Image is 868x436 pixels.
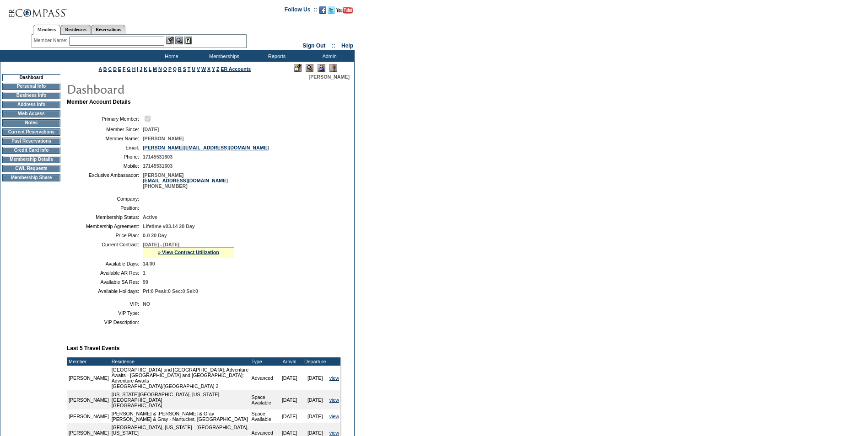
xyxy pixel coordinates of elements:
[250,409,277,423] td: Space Available
[319,9,326,15] a: Become our fan on Facebook
[188,66,191,72] a: T
[2,138,60,145] td: Past Reservations
[91,25,125,34] a: Reservations
[306,64,313,72] img: View Mode
[302,366,328,390] td: [DATE]
[113,66,117,72] a: D
[2,128,60,136] td: Current Reservations
[328,6,335,14] img: Follow us on Twitter
[143,233,167,238] span: 0-0 20 Day
[2,165,60,172] td: CWL Requests
[70,301,139,307] td: VIP:
[34,37,69,44] div: Member Name:
[143,172,228,189] span: [PERSON_NAME] [PHONE_NUMBER]
[103,66,107,72] a: B
[67,99,131,105] b: Member Account Details
[70,154,139,160] td: Phone:
[250,366,277,390] td: Advanced
[192,66,195,72] a: U
[118,66,121,72] a: E
[2,74,60,81] td: Dashboard
[277,390,302,409] td: [DATE]
[166,37,174,44] img: b_edit.gif
[2,110,60,117] td: Web Access
[70,172,139,189] td: Exclusive Ambassador:
[67,366,110,390] td: [PERSON_NAME]
[318,64,325,72] img: Impersonate
[302,43,325,49] a: Sign Out
[328,9,335,15] a: Follow us on Twitter
[70,319,139,325] td: VIP Description:
[70,214,139,220] td: Membership Status:
[143,154,173,160] span: 17145531603
[140,66,142,72] a: J
[158,250,219,255] a: » View Contract Utilization
[158,66,162,72] a: N
[144,66,147,72] a: K
[173,66,177,72] a: Q
[332,43,335,49] span: ::
[110,366,250,390] td: [GEOGRAPHIC_DATA] and [GEOGRAPHIC_DATA]: Adventure Awaits - [GEOGRAPHIC_DATA] and [GEOGRAPHIC_DAT...
[132,66,136,72] a: H
[163,66,167,72] a: O
[294,64,302,72] img: Edit Mode
[178,66,182,72] a: R
[143,136,183,141] span: [PERSON_NAME]
[329,375,339,381] a: view
[197,50,249,62] td: Memberships
[143,288,198,294] span: Pri:0 Peak:0 Sec:0 Sel:0
[168,66,172,72] a: P
[302,390,328,409] td: [DATE]
[2,119,60,127] td: Notes
[70,310,139,316] td: VIP Type:
[212,66,215,72] a: Y
[67,345,119,351] b: Last 5 Travel Events
[277,409,302,423] td: [DATE]
[2,174,60,181] td: Membership Share
[143,163,173,169] span: 17145531603
[70,279,139,285] td: Available SA Res:
[99,66,102,72] a: A
[2,83,60,90] td: Personal Info
[184,37,192,44] img: Reservations
[197,66,200,72] a: V
[66,80,249,98] img: pgTtlDashboard.gif
[285,5,317,16] td: Follow Us ::
[329,64,337,72] img: Log Concern/Member Elevation
[137,66,138,72] a: I
[123,66,126,72] a: F
[2,147,60,154] td: Credit Card Info
[319,6,326,14] img: Become our fan on Facebook
[70,145,139,150] td: Email:
[70,270,139,276] td: Available AR Res:
[302,409,328,423] td: [DATE]
[329,430,339,436] a: view
[175,37,183,44] img: View
[207,66,210,72] a: X
[143,279,148,285] span: 99
[302,357,328,366] td: Departure
[216,66,220,72] a: Z
[143,242,179,247] span: [DATE] - [DATE]
[70,127,139,132] td: Member Since:
[70,163,139,169] td: Mobile:
[250,357,277,366] td: Type
[70,114,139,123] td: Primary Member:
[67,409,110,423] td: [PERSON_NAME]
[329,414,339,419] a: view
[67,390,110,409] td: [PERSON_NAME]
[33,25,61,35] a: Members
[250,390,277,409] td: Space Available
[143,145,269,150] a: [PERSON_NAME][EMAIL_ADDRESS][DOMAIN_NAME]
[143,223,195,229] span: Lifetime v03.14 20 Day
[2,101,60,108] td: Address Info
[221,66,251,72] a: ER Accounts
[2,92,60,99] td: Business Info
[329,397,339,403] a: view
[108,66,112,72] a: C
[309,74,350,80] span: [PERSON_NAME]
[341,43,353,49] a: Help
[70,223,139,229] td: Membership Agreement:
[143,127,159,132] span: [DATE]
[2,156,60,163] td: Membership Details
